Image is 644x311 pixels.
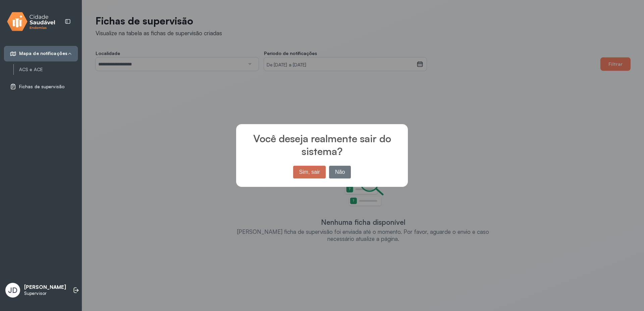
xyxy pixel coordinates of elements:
span: Fichas de supervisão [19,84,64,90]
span: JD [8,286,17,295]
p: Supervisor [24,291,66,296]
span: Mapa de notificações [19,51,67,56]
a: ACS e ACE [19,67,78,72]
p: [PERSON_NAME] [24,284,66,291]
img: logo.svg [7,11,55,33]
button: Não [329,166,351,178]
h2: Você deseja realmente sair do sistema? [236,124,408,157]
button: Sim, sair [293,166,326,178]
